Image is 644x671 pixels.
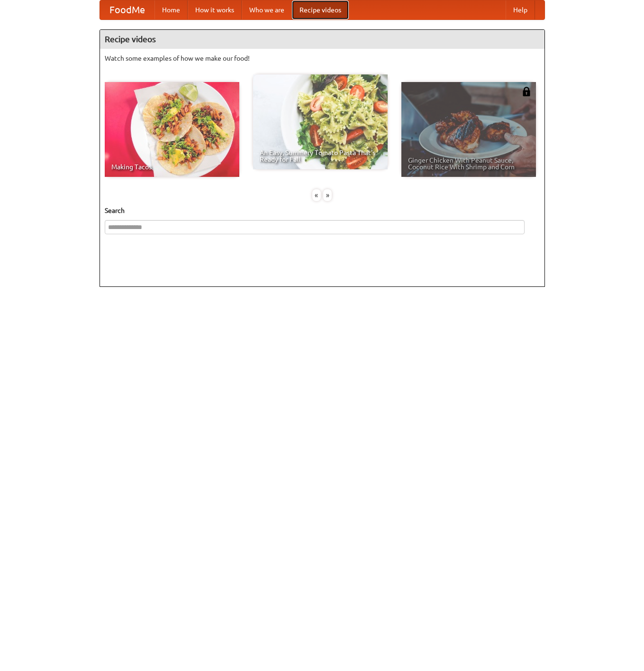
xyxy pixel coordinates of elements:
a: Home [154,0,188,19]
a: How it works [188,0,242,19]
span: Making Tacos [111,164,233,170]
a: FoodMe [100,0,154,19]
span: An Easy, Summery Tomato Pasta That's Ready for Fall [260,149,381,163]
h4: Recipe videos [100,30,544,49]
p: Watch some examples of how we make our food! [105,54,540,63]
a: Who we are [242,0,292,19]
a: Making Tacos [105,82,239,177]
a: Help [506,0,535,19]
a: Recipe videos [292,0,349,19]
div: « [312,189,321,201]
img: 483408.png [522,87,531,96]
div: » [323,189,332,201]
a: An Easy, Summery Tomato Pasta That's Ready for Fall [253,74,388,169]
h5: Search [105,206,540,215]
